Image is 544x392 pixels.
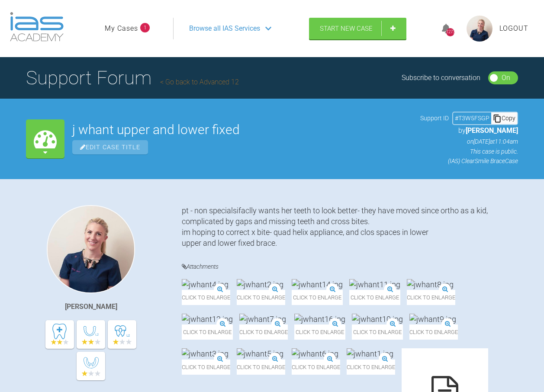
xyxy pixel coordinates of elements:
[349,279,400,290] img: jwhant11.jpg
[309,18,406,39] a: Start New Case
[292,279,343,290] img: jwhant14.jpg
[409,314,456,325] img: jwhant9.jpg
[502,72,510,84] div: On
[407,279,454,290] img: jwhant8.jpg
[182,279,229,290] img: jwhant4.jpg
[237,348,283,359] img: jwhant5.jpg
[352,314,403,325] img: jwhant10.jpg
[420,156,518,166] p: (IAS) ClearSmile Brace Case
[239,314,286,325] img: jwhant7.jpg
[292,348,338,359] img: jwhant6.jpg
[420,137,518,146] p: on [DATE] at 11:04am
[466,126,518,135] span: [PERSON_NAME]
[160,78,239,86] a: Go back to Advanced 12
[294,325,345,340] span: Click to enlarge
[182,348,229,359] img: jwhant3.jpg
[237,290,285,305] span: Click to enlarge
[407,290,455,305] span: Click to enlarge
[499,23,528,34] a: Logout
[182,325,233,340] span: Click to enlarge
[467,16,492,42] img: profile.png
[26,63,239,93] h1: Support Forum
[237,279,283,290] img: jwhant2.jpg
[140,23,150,32] span: 1
[72,140,148,154] span: Edit Case Title
[491,112,517,124] div: Copy
[182,290,230,305] span: Click to enlarge
[182,314,233,325] img: jwhant12.jpg
[409,325,458,340] span: Click to enlarge
[446,28,454,36] div: 1273
[10,12,64,42] img: logo-light.3e3ef733.png
[105,23,138,34] a: My Cases
[182,360,230,375] span: Click to enlarge
[292,360,340,375] span: Click to enlarge
[320,25,373,32] span: Start New Case
[292,290,343,305] span: Click to enlarge
[347,360,395,375] span: Click to enlarge
[420,113,449,123] span: Support ID
[239,325,288,340] span: Click to enlarge
[182,261,518,272] h4: Attachments
[47,205,135,293] img: Olivia Nixon
[420,125,518,136] p: by
[65,301,117,312] div: [PERSON_NAME]
[72,123,412,136] h2: j whant upper and lower fixed
[347,348,393,359] img: jwhant1.jpg
[189,23,260,34] span: Browse all IAS Services
[294,314,345,325] img: jwhant16.jpg
[349,290,400,305] span: Click to enlarge
[420,147,518,156] p: This case is public.
[402,72,480,84] div: Subscribe to conversation
[453,113,491,123] div: # T3W5FSGP
[237,360,285,375] span: Click to enlarge
[352,325,403,340] span: Click to enlarge
[182,205,518,249] div: pt - non specialsifaclly wants her teeth to look better- they have moved since ortho as a kid, co...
